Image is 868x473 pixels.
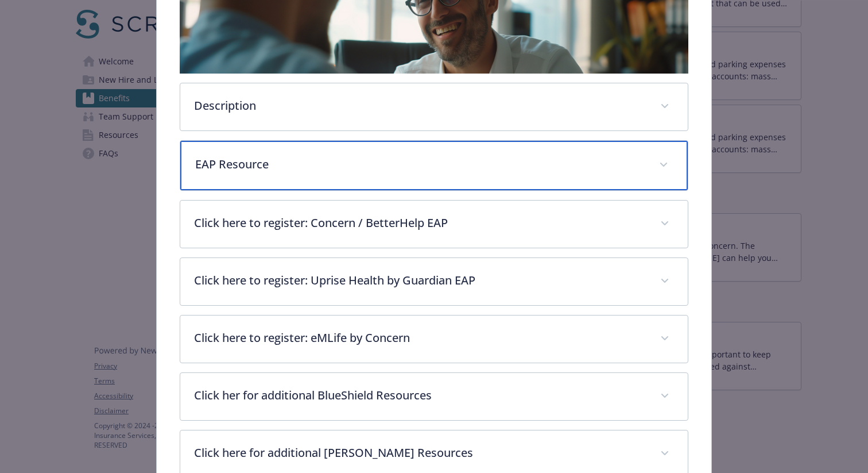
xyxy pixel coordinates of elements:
p: Click here to register: Uprise Health by Guardian EAP [194,272,646,289]
div: Click here to register: Concern / BetterHelp EAP [180,201,688,248]
p: Click here to register: Concern / BetterHelp EAP [194,214,646,232]
div: Click here to register: Uprise Health by Guardian EAP [180,258,688,305]
div: Click her for additional BlueShield Resources [180,373,688,420]
p: Description [194,97,646,114]
div: EAP Resource [180,141,688,190]
div: Description [180,83,688,130]
p: Click her for additional BlueShield Resources [194,387,646,404]
p: EAP Resource [195,156,645,173]
p: Click here for additional [PERSON_NAME] Resources [194,444,646,462]
p: Click here to register: eMLife by Concern [194,329,646,347]
div: Click here to register: eMLife by Concern [180,316,688,363]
